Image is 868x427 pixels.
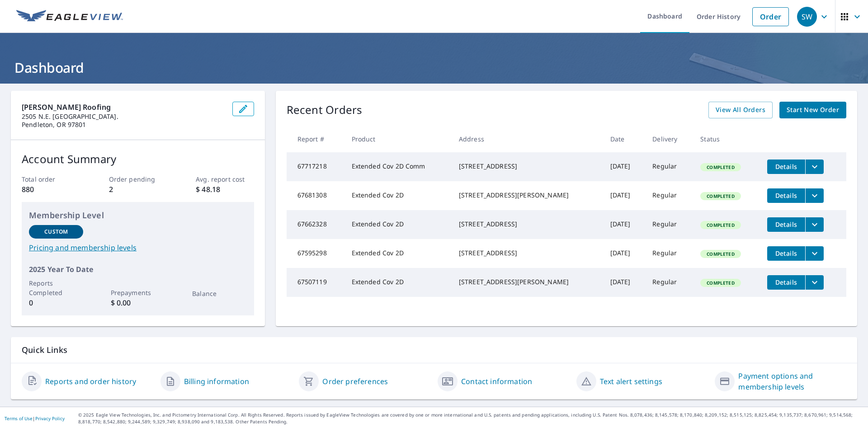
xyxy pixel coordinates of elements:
[459,277,596,286] div: [STREET_ADDRESS][PERSON_NAME]
[322,376,388,387] a: Order preferences
[716,104,765,116] span: View All Orders
[29,264,247,275] p: 2025 Year To Date
[701,222,740,228] span: Completed
[767,188,805,203] button: detailsBtn-67681308
[708,102,773,118] a: View All Orders
[22,344,846,356] p: Quick Links
[287,181,344,210] td: 67681308
[603,239,646,268] td: [DATE]
[701,164,740,170] span: Completed
[109,184,167,195] p: 2
[344,126,452,152] th: Product
[603,152,646,181] td: [DATE]
[287,210,344,239] td: 67662328
[111,288,165,297] p: Prepayments
[78,412,863,425] p: © 2025 Eagle View Technologies, Inc. and Pictometry International Corp. All Rights Reserved. Repo...
[192,289,246,298] p: Balance
[459,249,596,258] div: [STREET_ADDRESS]
[459,162,596,171] div: [STREET_ADDRESS]
[773,278,800,286] span: Details
[22,121,225,129] p: Pendleton, OR 97801
[5,416,65,421] p: |
[344,152,452,181] td: Extended Cov 2D Comm
[645,239,693,268] td: Regular
[29,278,83,297] p: Reports Completed
[287,102,363,118] p: Recent Orders
[693,126,760,152] th: Status
[29,209,247,221] p: Membership Level
[459,220,596,229] div: [STREET_ADDRESS]
[603,210,646,239] td: [DATE]
[29,242,247,253] a: Pricing and membership levels
[44,228,68,236] p: Custom
[767,160,805,174] button: detailsBtn-67717218
[45,376,136,387] a: Reports and order history
[287,239,344,268] td: 67595298
[767,217,805,232] button: detailsBtn-67662328
[797,7,817,27] div: SW
[752,7,789,26] a: Order
[22,184,80,195] p: 880
[459,191,596,200] div: [STREET_ADDRESS][PERSON_NAME]
[767,275,805,290] button: detailsBtn-67507119
[645,268,693,297] td: Regular
[287,152,344,181] td: 67717218
[645,210,693,239] td: Regular
[344,268,452,297] td: Extended Cov 2D
[787,104,839,116] span: Start New Order
[645,126,693,152] th: Delivery
[111,297,165,308] p: $ 0.00
[603,126,646,152] th: Date
[22,151,254,167] p: Account Summary
[344,239,452,268] td: Extended Cov 2D
[805,188,824,203] button: filesDropdownBtn-67681308
[22,113,225,121] p: 2505 N.E. [GEOGRAPHIC_DATA].
[344,210,452,239] td: Extended Cov 2D
[5,415,33,422] a: Terms of Use
[773,220,800,229] span: Details
[22,174,80,184] p: Total order
[29,297,83,308] p: 0
[773,162,800,171] span: Details
[35,415,65,422] a: Privacy Policy
[738,371,846,392] a: Payment options and membership levels
[184,376,249,387] a: Billing information
[701,251,740,257] span: Completed
[461,376,532,387] a: Contact information
[196,184,254,195] p: $ 48.18
[779,102,846,118] a: Start New Order
[773,249,800,258] span: Details
[701,280,740,286] span: Completed
[16,10,123,23] img: EV Logo
[805,160,824,174] button: filesDropdownBtn-67717218
[196,174,254,184] p: Avg. report cost
[805,217,824,232] button: filesDropdownBtn-67662328
[22,102,225,113] p: [PERSON_NAME] Roofing
[287,126,344,152] th: Report #
[344,181,452,210] td: Extended Cov 2D
[600,376,662,387] a: Text alert settings
[287,268,344,297] td: 67507119
[11,58,857,77] h1: Dashboard
[603,268,646,297] td: [DATE]
[701,193,740,199] span: Completed
[767,246,805,261] button: detailsBtn-67595298
[109,174,167,184] p: Order pending
[805,246,824,261] button: filesDropdownBtn-67595298
[805,275,824,290] button: filesDropdownBtn-67507119
[645,152,693,181] td: Regular
[603,181,646,210] td: [DATE]
[773,191,800,200] span: Details
[645,181,693,210] td: Regular
[452,126,603,152] th: Address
